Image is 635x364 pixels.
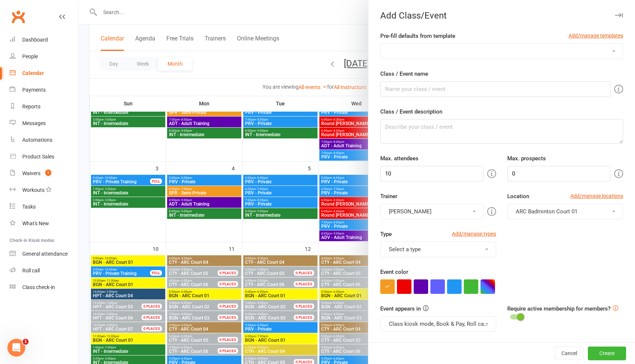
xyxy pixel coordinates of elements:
[380,230,392,239] label: Type
[22,53,38,59] div: People
[452,230,496,238] a: Add/manage types
[380,242,496,257] button: Select a type
[368,10,635,21] div: Add Class/Event
[380,154,419,163] label: Max. attendees
[22,187,45,193] div: Workouts
[380,32,455,40] label: Pre-fill defaults from template
[10,82,78,98] a: Payments
[45,170,51,176] span: 1
[555,347,583,360] button: Cancel
[7,339,25,357] iframe: Intercom live chat
[380,192,397,201] label: Trainer
[516,208,577,215] span: ARC Badminton Court 01
[380,107,442,116] label: Class / Event description
[570,192,623,200] a: Add/manage locations
[380,342,423,351] label: Booking settings
[10,165,78,182] a: Waivers 1
[380,69,428,78] label: Class / Event name
[22,120,46,126] div: Messages
[10,199,78,215] a: Tasks
[10,98,78,115] a: Reports
[10,32,78,48] a: Dashboard
[10,279,78,296] a: Class kiosk mode
[22,268,40,273] div: Roll call
[507,305,610,312] label: Require active membership for members?
[22,170,40,176] div: Waivers
[9,7,27,26] a: Clubworx
[22,204,36,210] div: Tasks
[22,37,48,43] div: Dashboard
[22,154,54,160] div: Product Sales
[10,215,78,232] a: What's New
[10,48,78,65] a: People
[507,192,529,201] label: Location
[507,204,623,219] button: ARC Badminton Court 01
[10,148,78,165] a: Product Sales
[22,137,52,143] div: Automations
[380,204,483,219] button: [PERSON_NAME]
[10,246,78,262] a: General attendance kiosk mode
[22,251,68,257] div: General attendance
[22,284,55,290] div: Class check-in
[380,81,610,97] input: Name your class / event
[380,316,496,332] button: Class kiosk mode, Book & Pay, Roll call, Clubworx website calendar and Mobile app
[23,339,29,345] span: 1
[10,262,78,279] a: Roll call
[22,87,46,93] div: Payments
[10,65,78,82] a: Calendar
[10,182,78,199] a: Workouts
[380,268,408,276] label: Event color
[588,347,626,360] button: Create
[22,104,40,109] div: Reports
[22,70,44,76] div: Calendar
[10,115,78,132] a: Messages
[569,32,623,40] a: Add/manage templates
[380,304,421,313] label: Event appears in
[507,154,546,163] label: Max. prospects
[10,132,78,148] a: Automations
[22,220,49,226] div: What's New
